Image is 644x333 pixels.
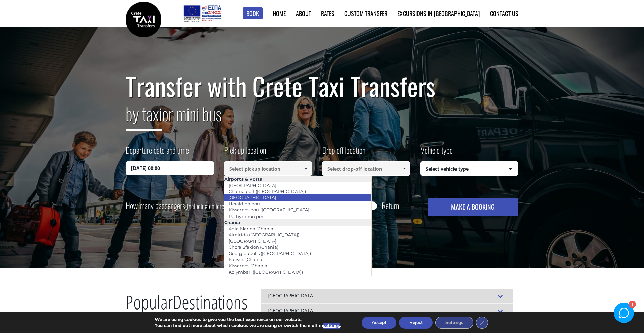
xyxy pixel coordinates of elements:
div: [GEOGRAPHIC_DATA] [261,289,513,303]
h1: Transfer with Crete Taxi Transfers [126,72,518,100]
button: Close GDPR Cookie Banner [476,317,488,329]
div: 1 [628,301,635,308]
a: [GEOGRAPHIC_DATA] [224,193,280,202]
a: Book [243,7,263,20]
a: [GEOGRAPHIC_DATA] [224,181,281,190]
label: How many passengers ? [126,198,232,214]
span: Select vehicle type [421,162,518,176]
p: We are using cookies to give you the best experience on our website. [155,317,341,323]
p: You can find out more about which cookies we are using or switch them off in . [155,323,341,329]
a: Georgioupolis ([GEOGRAPHIC_DATA]) [224,249,315,258]
label: Return [382,201,399,210]
small: (including children) [185,201,229,211]
a: Crete Taxi Transfers | Safe Taxi Transfer Services from to Heraklion Airport, Chania Airport, Ret... [126,15,161,22]
label: Drop off location [322,144,365,161]
a: Show All Items [398,161,410,176]
li: Airports & Ports [224,176,372,182]
a: Kolymbari ([GEOGRAPHIC_DATA]) [224,267,307,277]
a: Chania port ([GEOGRAPHIC_DATA]) [224,187,310,196]
a: Kalives (Chania) [224,255,268,264]
li: Chania [224,219,372,225]
label: Vehicle type [420,144,453,161]
a: Chora Sfakion (Chania) [224,242,283,252]
a: Agia Marina (Chania) [224,224,279,233]
a: Contact us [490,9,518,18]
button: settings [323,323,340,329]
a: Home [273,9,286,18]
a: Rates [321,9,334,18]
span: by taxi [126,101,162,131]
button: Reject [399,317,433,329]
a: About [296,9,311,18]
button: Accept [362,317,396,329]
button: Settings [435,317,473,329]
input: Select drop-off location [322,161,410,176]
label: Pick up location [224,144,266,161]
a: Rethymnon port [224,211,269,221]
a: Kissamos (Chania) [224,261,273,270]
a: Excursions in [GEOGRAPHIC_DATA] [397,9,480,18]
div: [GEOGRAPHIC_DATA] [261,303,513,318]
h2: Destinations [125,289,248,325]
a: [GEOGRAPHIC_DATA] [224,236,281,246]
a: Custom Transfer [344,9,387,18]
a: Show All Items [301,161,312,176]
img: e-bannersEUERDF180X90.jpg [182,3,222,23]
a: Heraklion port [224,199,265,208]
img: Crete Taxi Transfers | Safe Taxi Transfer Services from to Heraklion Airport, Chania Airport, Ret... [126,2,161,37]
input: Select pickup location [224,161,312,176]
a: Kissamos port ([GEOGRAPHIC_DATA]) [224,205,315,215]
label: Departure date and time [126,144,189,161]
h2: or mini bus [126,100,518,136]
button: MAKE A BOOKING [428,198,518,216]
span: Popular [125,289,173,320]
a: Almirida ([GEOGRAPHIC_DATA]) [224,230,304,239]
